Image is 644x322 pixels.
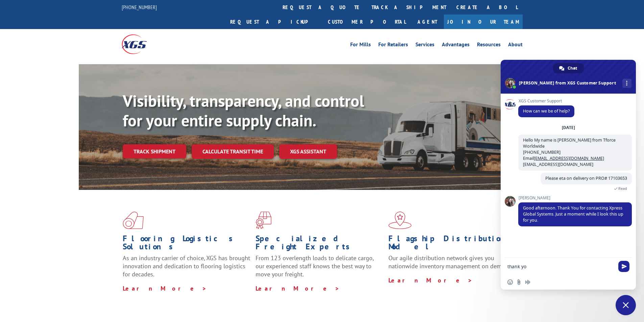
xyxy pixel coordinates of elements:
a: Advantages [442,42,470,49]
a: Close chat [616,295,636,315]
p: From 123 overlength loads to delicate cargo, our experienced staff knows the best way to move you... [256,254,383,284]
span: [PERSON_NAME] [518,196,632,200]
img: xgs-icon-total-supply-chain-intelligence-red [123,212,144,229]
a: Customer Portal [323,15,411,29]
span: How can we be of help? [523,108,570,114]
span: Hello My name is [PERSON_NAME] from Tforce Worldwide [PHONE_NUMBER] Email [EMAIL_ADDRESS][DOMAIN_... [523,137,616,167]
h1: Specialized Freight Experts [256,234,383,254]
div: [DATE] [562,126,575,130]
a: About [508,42,523,49]
img: xgs-icon-flagship-distribution-model-red [388,212,412,229]
a: Services [415,42,434,49]
span: Read [618,186,627,191]
b: Visibility, transparency, and control for your entire supply chain. [123,90,364,131]
h1: Flagship Distribution Model [388,234,516,254]
span: Please eta on delivery on PRO# 17103653 [545,175,627,181]
a: Learn More > [123,284,207,292]
a: XGS ASSISTANT [279,144,337,159]
a: Agent [411,15,444,29]
span: Send a file [516,279,522,285]
a: Calculate transit time [192,144,274,159]
img: xgs-icon-focused-on-flooring-red [256,212,271,229]
a: Resources [477,42,501,49]
span: Chat [568,63,577,73]
a: Chat [553,63,584,73]
span: Our agile distribution network gives you nationwide inventory management on demand. [388,254,513,270]
a: For Mills [350,42,371,49]
span: Audio message [525,279,530,285]
a: Track shipment [123,144,186,158]
span: Insert an emoji [507,279,513,285]
span: XGS Customer Support [518,99,574,103]
h1: Flooring Logistics Solutions [123,234,251,254]
a: Learn More > [388,276,473,284]
a: [EMAIL_ADDRESS][DOMAIN_NAME] [534,155,604,161]
span: Good afternoon. Thank You for contacting Xpress Global Systems. Just a moment while I look this u... [523,205,623,223]
span: As an industry carrier of choice, XGS has brought innovation and dedication to flooring logistics... [123,254,250,278]
span: Send [618,261,629,272]
a: Request a pickup [225,15,323,29]
a: Learn More > [256,284,340,292]
a: For Retailers [378,42,408,49]
a: Join Our Team [444,15,523,29]
textarea: Compose your message... [507,258,616,275]
a: [PHONE_NUMBER] [122,4,157,10]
